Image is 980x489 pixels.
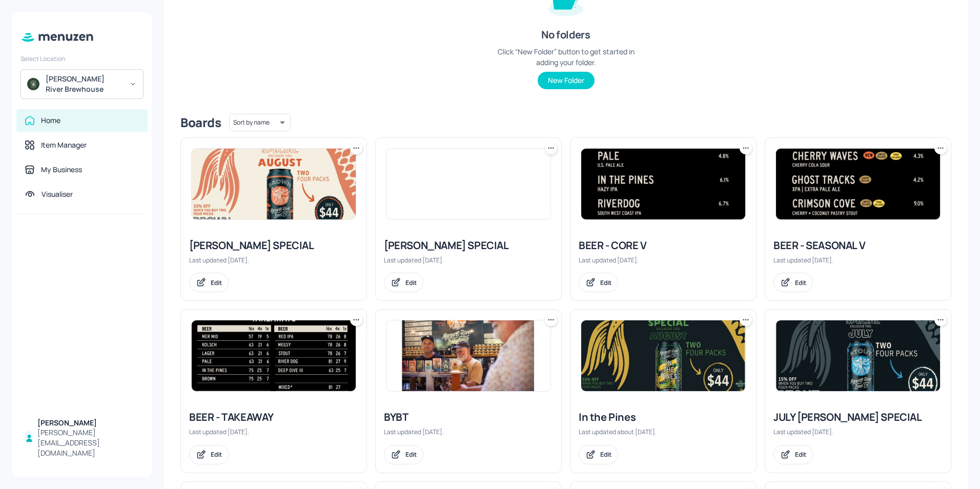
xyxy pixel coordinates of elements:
button: New Folder [538,72,595,89]
div: BEER - TAKEAWAY [189,410,358,424]
div: Edit [405,450,417,459]
div: JULY [PERSON_NAME] SPECIAL [773,410,943,424]
img: 2025-08-08-1754636869565xt97kfw8in.jpeg [581,320,745,391]
div: Edit [405,278,417,287]
img: 2025-09-28-1759061714419yet36lxf1k.jpeg [776,149,940,219]
div: BEER - CORE V [579,238,748,253]
div: Last updated [DATE]. [384,427,553,436]
div: In the Pines [579,410,748,424]
img: 2025-07-31-1753932503330mb52hyb8kid.jpeg [386,149,550,219]
div: Edit [211,450,222,459]
div: Last updated [DATE]. [773,427,943,436]
div: My Business [41,165,82,175]
div: No folders [541,28,590,42]
div: Edit [795,450,806,459]
div: Boards [180,114,221,131]
div: [PERSON_NAME][EMAIL_ADDRESS][DOMAIN_NAME] [37,427,139,458]
div: [PERSON_NAME] SPECIAL [189,238,358,253]
div: [PERSON_NAME] River Brewhouse [46,74,123,94]
div: Edit [211,278,222,287]
div: Click “New Folder” button to get started in adding your folder. [489,46,643,68]
img: 2025-10-03-17594918558867gxhwmjzxun.jpeg [192,320,356,391]
div: Last updated [DATE]. [579,256,748,264]
div: Item Manager [41,140,87,150]
div: Edit [600,278,611,287]
div: BYBT [384,410,553,424]
img: 2025-07-31-1753941019965yjfgcy6e0ip.jpeg [776,320,940,391]
div: Visualiser [42,189,73,199]
img: 2025-06-20-1750412964290gb9rwsz82rj.jpeg [386,320,550,391]
div: Sort by name [229,112,291,133]
div: [PERSON_NAME] SPECIAL [384,238,553,253]
div: Last updated [DATE]. [189,256,358,264]
div: Last updated [DATE]. [384,256,553,264]
div: BEER - SEASONAL V [773,238,943,253]
img: avatar [27,78,39,90]
div: Edit [600,450,611,459]
div: Last updated [DATE]. [189,427,358,436]
div: [PERSON_NAME] [37,418,139,428]
div: Last updated [DATE]. [773,256,943,264]
div: Select Location [21,54,144,63]
div: Last updated about [DATE]. [579,427,748,436]
img: 2025-07-31-17539335133699c1ts37pri5.jpeg [192,149,356,219]
div: Home [41,115,60,126]
img: 2025-09-18-175817119311724tzkil7yr4.jpeg [581,149,745,219]
div: Edit [795,278,806,287]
